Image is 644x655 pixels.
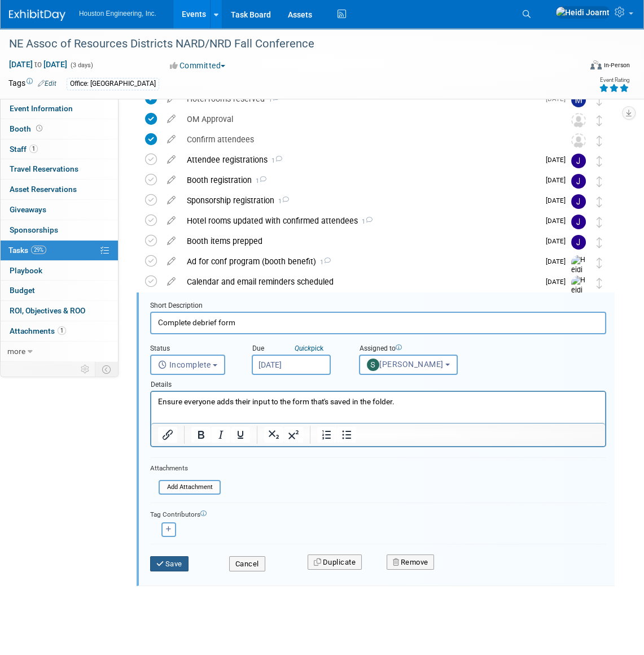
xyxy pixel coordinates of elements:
button: Committed [166,60,230,71]
i: Move task [597,217,602,228]
td: Personalize Event Tab Strip [76,362,95,377]
div: OM Approval [181,110,549,129]
span: [DATE] [546,237,571,245]
span: Incomplete [158,360,211,369]
span: Staff [10,145,38,154]
i: Move task [597,115,602,126]
span: Houston Engineering, Inc. [79,10,156,18]
a: edit [161,155,181,165]
span: [DATE] [DATE] [8,59,68,69]
i: Move task [597,95,602,106]
i: Move task [597,278,602,289]
a: Booth [1,119,118,139]
img: Format-Inperson.png [590,60,602,69]
span: Booth [10,124,45,133]
i: Move task [597,136,602,146]
span: 1 [252,177,266,185]
span: [DATE] [546,217,571,225]
button: Incomplete [150,355,225,375]
span: [DATE] [546,278,571,286]
a: edit [161,175,181,185]
span: Sponsorships [10,225,58,234]
span: Booth not reserved yet [34,124,45,133]
td: Tags [8,77,56,90]
button: Subscript [264,427,283,443]
a: Budget [1,281,118,300]
a: edit [161,256,181,267]
div: Short Description [150,301,606,312]
span: 1 [268,157,282,164]
i: Move task [597,176,602,187]
span: [DATE] [546,197,571,204]
span: 1 [58,326,66,335]
i: Move task [597,257,602,268]
div: Attachments [150,464,221,473]
div: Ad for conf program (booth benefit) [181,252,539,271]
a: Playbook [1,261,118,281]
div: Confirm attendees [181,130,549,149]
span: 1 [316,259,331,266]
input: Name of task or a short description [150,312,606,334]
div: Assigned to [359,344,461,355]
a: more [1,342,118,361]
span: 1 [358,218,373,225]
span: more [7,347,25,356]
div: Tag Contributors [150,508,606,519]
span: Playbook [10,266,42,275]
span: 1 [29,145,38,153]
img: Unassigned [571,133,586,148]
iframe: Rich Text Area [151,392,605,423]
img: Heidi Joarnt [555,6,610,19]
span: Attachments [10,326,66,335]
a: edit [161,114,181,124]
div: Sponsorship registration [181,191,539,210]
button: Duplicate [308,554,362,570]
div: Office: [GEOGRAPHIC_DATA] [67,78,159,90]
img: Jessica Lambrecht [571,235,586,250]
img: Jessica Lambrecht [571,174,586,189]
a: Asset Reservations [1,180,118,199]
img: Megan Spence [571,93,586,107]
img: Unassigned [571,113,586,128]
img: Jessica Lambrecht [571,194,586,209]
img: Heidi Joarnt [571,255,588,295]
div: In-Person [603,61,630,69]
a: edit [161,277,181,287]
a: edit [161,134,181,145]
button: Italic [211,427,230,443]
button: Superscript [284,427,303,443]
button: [PERSON_NAME] [359,355,458,375]
a: Attachments1 [1,321,118,341]
span: [DATE] [546,257,571,265]
a: ROI, Objectives & ROO [1,301,118,321]
div: Booth items prepped [181,232,539,251]
span: Tasks [8,246,46,255]
a: Quickpick [292,344,326,353]
div: Calendar and email reminders scheduled [181,272,539,291]
a: Staff1 [1,139,118,159]
button: Bullet list [337,427,356,443]
button: Bold [191,427,211,443]
a: Giveaways [1,200,118,220]
span: Budget [10,286,35,295]
img: Heidi Joarnt [571,276,588,316]
button: Underline [231,427,250,443]
i: Quick [295,344,311,352]
span: [DATE] [546,156,571,164]
a: edit [161,236,181,246]
div: Status [150,344,235,355]
a: edit [161,216,181,226]
div: Due [252,344,342,355]
span: Asset Reservations [10,185,77,194]
div: Event Rating [599,77,629,83]
span: Giveaways [10,205,46,214]
div: NE Assoc of Resources Districts NARD/NRD Fall Conference [5,34,569,54]
span: 1 [274,198,289,205]
a: Travel Reservations [1,159,118,179]
span: ROI, Objectives & ROO [10,306,85,315]
span: Travel Reservations [10,164,78,173]
span: [DATE] [546,176,571,184]
span: Event Information [10,104,73,113]
button: Remove [387,554,435,570]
